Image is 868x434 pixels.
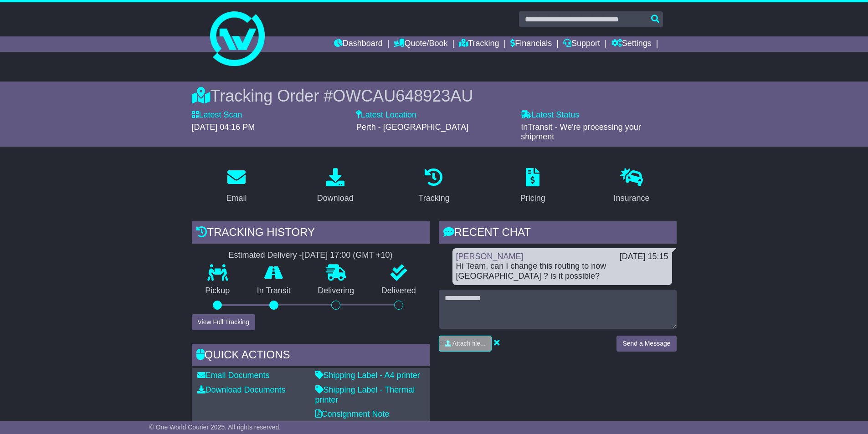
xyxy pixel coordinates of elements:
a: Download Documents [197,385,286,394]
div: RECENT CHAT [439,221,677,246]
span: [DATE] 04:16 PM [192,123,255,132]
button: View Full Tracking [192,314,255,330]
div: Tracking [418,192,449,204]
div: Pricing [520,192,545,204]
a: Support [563,36,600,52]
div: Email [226,192,247,204]
div: Tracking history [192,221,430,246]
button: Send a Message [616,336,676,352]
span: OWCAU648923AU [333,87,473,105]
span: InTransit - We're processing your shipment [521,123,641,142]
a: Financials [510,36,552,52]
div: Download [317,192,354,204]
a: Consignment Note [315,409,390,419]
a: Email Documents [197,371,270,380]
label: Latest Status [521,110,579,120]
a: Insurance [608,165,656,208]
a: Dashboard [334,36,383,52]
div: [DATE] 17:00 (GMT +10) [302,250,393,260]
a: Shipping Label - Thermal printer [315,385,415,404]
p: Delivered [368,286,430,296]
p: Pickup [192,286,244,296]
label: Latest Scan [192,110,242,120]
div: Insurance [614,192,650,204]
a: Pricing [514,165,551,208]
div: Estimated Delivery - [192,250,430,260]
a: Email [220,165,252,208]
p: Delivering [304,286,368,296]
a: [PERSON_NAME] [456,252,524,261]
a: Shipping Label - A4 printer [315,371,420,380]
span: Perth - [GEOGRAPHIC_DATA] [356,123,468,132]
div: Tracking Order # [192,86,677,106]
div: Hi Team, can I change this routing to now [GEOGRAPHIC_DATA] ? is it possible? [456,261,668,281]
span: © One World Courier 2025. All rights reserved. [149,424,281,431]
a: Tracking [412,165,455,208]
a: Quote/Book [394,36,447,52]
label: Latest Location [356,110,416,120]
div: Quick Actions [192,344,430,368]
a: Tracking [459,36,499,52]
a: Download [311,165,360,208]
p: In Transit [243,286,304,296]
div: [DATE] 15:15 [620,252,668,262]
a: Settings [611,36,652,52]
